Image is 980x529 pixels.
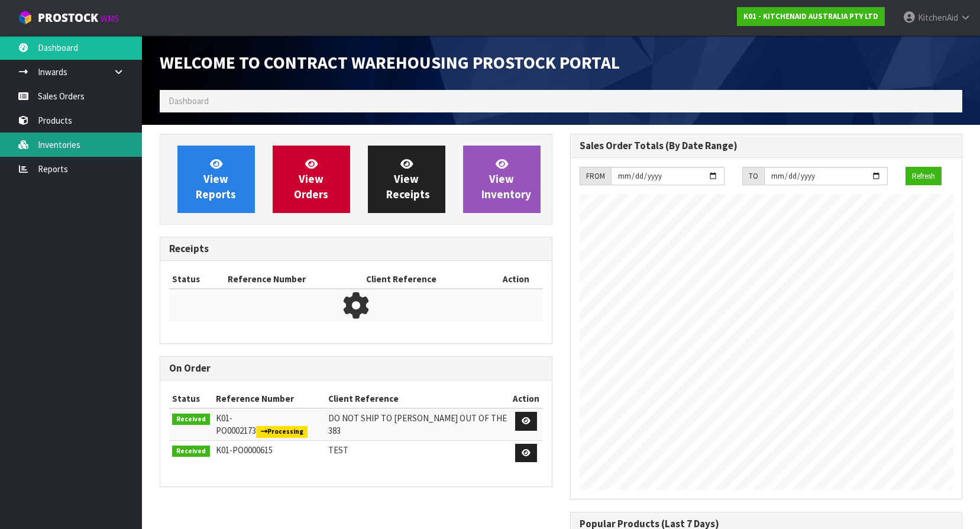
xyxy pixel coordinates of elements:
h3: On Order [169,363,543,374]
strong: K01 - KITCHENAID AUSTRALIA PTY LTD [743,11,878,21]
td: K01-PO0000615 [213,440,325,465]
span: Processing [256,426,308,438]
th: Client Reference [325,389,510,408]
a: ViewInventory [463,146,541,213]
th: Reference Number [225,270,363,289]
th: Client Reference [363,270,489,289]
a: ViewOrders [273,146,350,213]
td: TEST [325,440,510,465]
th: Reference Number [213,389,325,408]
span: View Inventory [481,157,531,201]
div: TO [742,167,764,186]
span: Welcome to Contract Warehousing ProStock Portal [160,51,620,73]
span: View Receipts [386,157,430,201]
div: FROM [580,167,611,186]
img: cube-alt.png [18,10,33,25]
small: WMS [101,13,119,24]
th: Action [489,270,543,289]
td: DO NOT SHIP TO [PERSON_NAME] OUT OF THE 383 [325,408,510,440]
h3: Sales Order Totals (By Date Range) [580,140,953,151]
th: Status [169,389,213,408]
span: KitchenAid [918,12,958,23]
span: Received [172,446,210,457]
td: K01-PO0002173 [213,408,325,440]
span: Dashboard [169,95,209,107]
span: Received [172,414,210,425]
a: ViewReceipts [368,146,445,213]
span: View Reports [196,157,236,201]
th: Status [169,270,225,289]
button: Refresh [905,167,942,186]
span: View Orders [294,157,328,201]
h3: Receipts [169,243,543,254]
span: ProStock [38,10,98,25]
th: Action [510,389,542,408]
a: ViewReports [177,146,255,213]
